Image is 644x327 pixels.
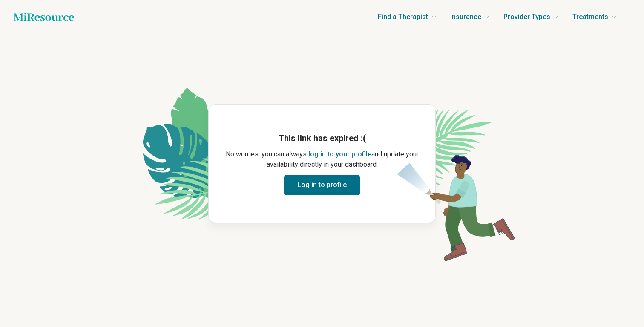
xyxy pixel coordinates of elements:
[14,9,74,26] a: Home page
[450,11,481,23] span: Insurance
[503,11,550,23] span: Provider Types
[378,11,428,23] span: Find a Therapist
[572,11,608,23] span: Treatments
[222,132,422,144] h1: This link has expired :(
[308,149,371,159] button: log in to your profile
[222,149,422,170] p: No worries, you can always and update your availability directly in your dashboard.
[284,175,360,195] button: Log in to profile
